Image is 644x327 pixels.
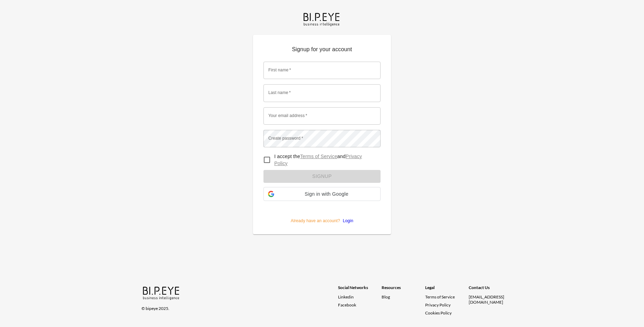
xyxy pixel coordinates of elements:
span: Facebook [338,302,356,307]
div: Sign in with Google [263,187,381,201]
p: Signup for your account [263,45,381,56]
div: Social Networks [338,285,382,294]
p: Already have an account? [263,207,381,224]
div: Resources [382,285,425,294]
div: © bipeye 2025. [141,302,328,311]
a: Terms of Service [425,294,466,299]
a: Facebook [338,302,382,307]
a: Terms of Service [300,154,337,159]
a: Cookies Policy [425,310,452,316]
div: Legal [425,285,469,294]
a: Linkedin [338,294,382,299]
img: bipeye-logo [302,11,342,27]
p: I accept the and [274,153,375,167]
div: Contact Us [469,285,512,294]
a: Privacy Policy [425,302,451,307]
img: bipeye-logo [141,285,182,301]
div: [EMAIL_ADDRESS][DOMAIN_NAME] [469,294,512,305]
a: Blog [382,294,390,299]
a: Login [340,218,353,223]
span: Sign in with Google [277,191,376,197]
span: Linkedin [338,294,354,299]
